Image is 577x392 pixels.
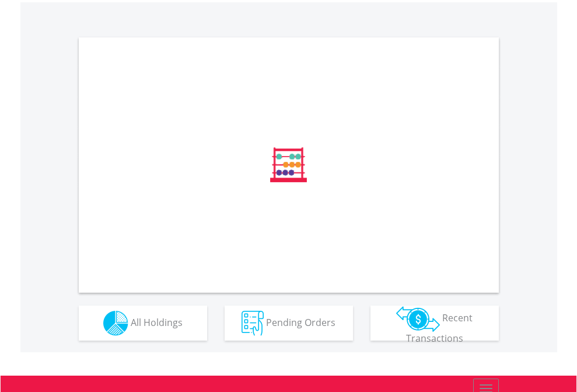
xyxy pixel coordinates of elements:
img: pending_instructions-wht.png [242,311,264,336]
button: Pending Orders [225,306,353,341]
button: Recent Transactions [370,306,499,341]
button: All Holdings [79,306,207,341]
img: transactions-zar-wht.png [396,306,440,332]
span: All Holdings [131,315,183,328]
img: holdings-wht.png [103,311,128,336]
span: Pending Orders [266,315,335,328]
